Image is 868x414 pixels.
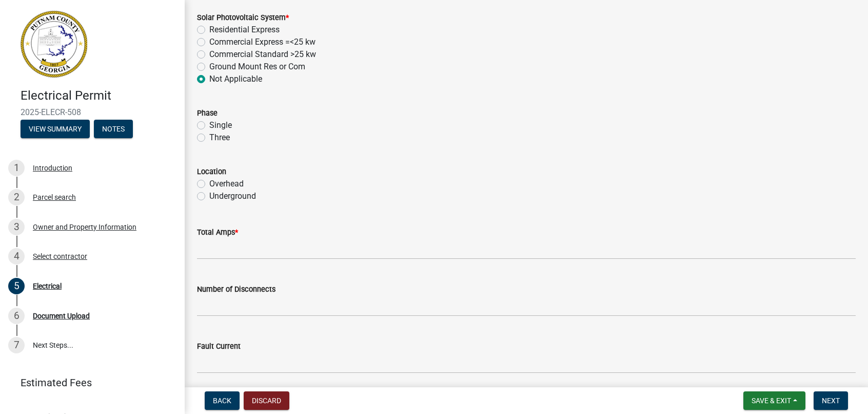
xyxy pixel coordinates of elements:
[21,11,87,78] img: Putnam County, Georgia
[197,286,275,293] label: Number of Disconnects
[209,119,232,131] label: Single
[94,120,133,138] button: Notes
[209,73,262,85] label: Not Applicable
[21,125,90,134] wm-modal-confirm: Summary
[209,178,244,190] label: Overhead
[209,131,230,144] label: Three
[197,14,289,22] label: Solar Photovoltaic System
[209,48,316,61] label: Commercial Standard >25 kw
[209,24,280,36] label: Residential Express
[33,194,76,201] div: Parcel search
[209,36,315,48] label: Commercial Express =<25 kw
[814,391,848,410] button: Next
[33,283,62,290] div: Electrical
[33,253,87,260] div: Select contractor
[8,160,25,176] div: 1
[21,120,90,138] button: View Summary
[21,107,164,117] span: 2025-ELECR-508
[209,190,256,202] label: Underground
[8,372,168,393] a: Estimated Fees
[8,337,25,353] div: 7
[8,189,25,205] div: 2
[8,248,25,265] div: 4
[33,312,90,319] div: Document Upload
[33,164,72,172] div: Introduction
[33,223,136,231] div: Owner and Property Information
[8,278,25,294] div: 5
[743,391,805,410] button: Save & Exit
[822,397,840,405] span: Next
[213,397,231,405] span: Back
[205,391,240,410] button: Back
[244,391,289,410] button: Discard
[197,168,226,176] label: Location
[209,61,305,73] label: Ground Mount Res or Com
[8,308,25,324] div: 6
[752,397,791,405] span: Save & Exit
[21,88,176,103] h4: Electrical Permit
[197,110,218,117] label: Phase
[8,219,25,235] div: 3
[94,125,133,134] wm-modal-confirm: Notes
[197,229,238,236] label: Total Amps
[197,343,241,350] label: Fault Current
